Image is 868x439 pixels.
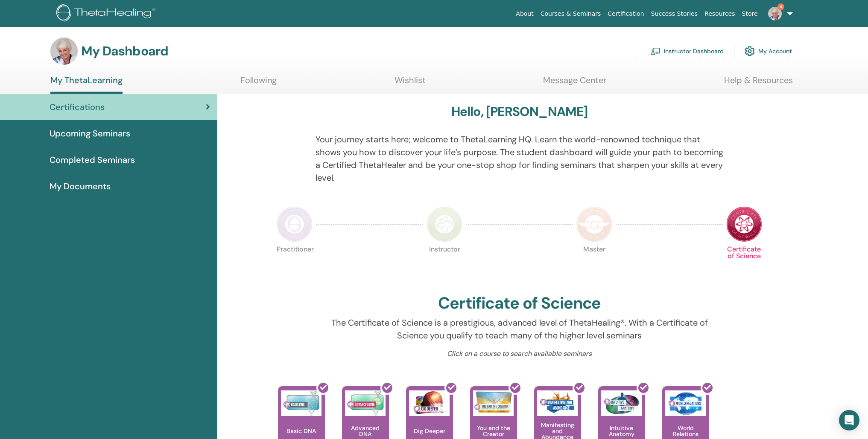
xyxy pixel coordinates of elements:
[240,75,277,92] a: Following
[839,410,859,430] div: Open Intercom Messenger
[537,390,578,416] img: Manifesting and Abundance
[650,42,724,61] a: Instructor Dashboard
[50,180,111,193] span: My Documents
[777,3,784,10] span: 4
[438,294,601,313] h2: Certificate of Science
[726,246,762,282] p: Certificate of Science
[409,390,450,416] img: Dig Deeper
[473,390,514,414] img: You and the Creator
[277,246,313,282] p: Practitioner
[427,246,462,282] p: Instructor
[410,428,449,434] p: Dig Deeper
[56,4,158,23] img: logo.png
[50,153,135,166] span: Completed Seminars
[543,75,606,92] a: Message Center
[724,75,793,92] a: Help & Resources
[537,6,605,22] a: Courses & Seminars
[604,6,647,22] a: Certification
[576,246,612,282] p: Master
[50,127,130,140] span: Upcoming Seminars
[701,6,739,22] a: Resources
[345,390,386,416] img: Advanced DNA
[512,6,537,22] a: About
[665,390,706,416] img: World Relations
[277,206,313,242] img: Practitioner
[598,425,645,437] p: Intuitive Anatomy
[601,390,642,416] img: Intuitive Anatomy
[662,425,709,437] p: World Relations
[316,133,723,184] p: Your journey starts here; welcome to ThetaLearning HQ. Learn the world-renowned technique that sh...
[768,7,782,20] img: default.jpg
[650,47,660,55] img: chalkboard-teacher.svg
[395,75,426,92] a: Wishlist
[739,6,761,22] a: Store
[576,206,612,242] img: Master
[81,43,168,59] h3: My Dashboard
[316,316,723,342] p: The Certificate of Science is a prestigious, advanced level of ThetaHealing®. With a Certificate ...
[50,75,123,94] a: My ThetaLearning
[726,206,762,242] img: Certificate of Science
[427,206,462,242] img: Instructor
[451,104,588,119] h3: Hello, [PERSON_NAME]
[316,349,723,359] p: Click on a course to search available seminars
[50,38,78,65] img: default.jpg
[745,42,792,61] a: My Account
[281,390,321,416] img: Basic DNA
[50,101,105,113] span: Certifications
[342,425,389,437] p: Advanced DNA
[470,425,517,437] p: You and the Creator
[648,6,701,22] a: Success Stories
[745,44,755,58] img: cog.svg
